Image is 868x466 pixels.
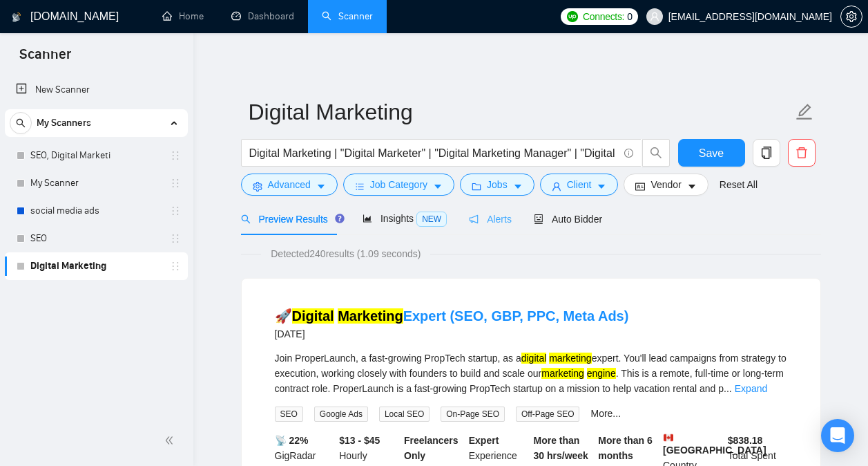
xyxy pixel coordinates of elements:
input: Search Freelance Jobs... [249,145,618,162]
div: Tooltip anchor [334,212,346,225]
span: area-chart [363,214,372,223]
span: copy [753,147,780,159]
span: holder [170,150,181,161]
button: settingAdvancedcaret-down [241,174,338,196]
span: delete [789,147,815,159]
mark: engine [587,368,616,379]
span: On-Page SEO [441,407,505,422]
a: Expand [735,383,767,394]
span: setting [253,181,262,192]
span: bars [355,181,365,192]
b: More than 6 months [598,435,653,461]
span: Job Category [370,177,427,192]
mark: marketing [549,353,591,364]
img: logo [12,6,21,28]
button: userClientcaret-down [540,174,619,196]
span: info-circle [624,149,633,158]
span: Alerts [469,214,512,225]
a: New Scanner [16,76,177,104]
span: caret-down [597,181,606,192]
img: upwork-logo.png [567,11,578,22]
a: Reset All [720,177,758,192]
span: NEW [416,212,447,227]
span: Detected 240 results (1.09 seconds) [261,246,430,261]
li: New Scanner [5,76,188,104]
span: Scanner [8,44,82,73]
span: Client [567,177,592,192]
span: search [241,214,251,224]
a: dashboardDashboard [231,10,294,22]
span: user [650,12,659,21]
a: social media ads [30,197,162,225]
span: Vendor [650,177,681,192]
b: $ 838.18 [728,435,763,446]
div: Join ProperLaunch, a fast-growing PropTech startup, as a expert. You'll lead campaigns from strat... [275,351,787,396]
a: More... [590,408,621,419]
span: Connects: [583,9,624,24]
b: Expert [469,435,499,446]
span: folder [472,181,481,192]
span: holder [170,205,181,216]
a: setting [840,11,862,22]
a: Digital Marketing [30,252,162,280]
span: Jobs [487,177,508,192]
span: Insights [363,213,447,224]
span: Local SEO [379,407,430,422]
b: More than 30 hrs/week [534,435,588,461]
span: holder [170,178,181,189]
mark: marketing [541,368,584,379]
button: folderJobscaret-down [460,174,534,196]
span: Off-Page SEO [516,407,579,422]
mark: digital [521,353,547,364]
span: notification [469,214,479,224]
span: Advanced [268,177,311,192]
button: idcardVendorcaret-down [624,174,708,196]
input: Scanner name... [249,95,793,129]
button: search [10,112,32,134]
span: My Scanners [37,109,91,137]
span: search [10,118,31,128]
a: SEO, Digital Marketi [30,142,162,169]
button: Save [678,139,745,167]
mark: Digital [292,308,334,324]
span: SEO [275,407,303,422]
a: homeHome [162,10,204,22]
button: setting [840,6,862,28]
span: Save [699,145,724,162]
a: 🚀Digital MarketingExpert (SEO, GBP, PPC, Meta Ads) [275,308,629,324]
b: $13 - $45 [339,435,380,446]
b: Freelancers Only [404,435,459,461]
span: caret-down [433,181,443,192]
span: Google Ads [314,407,368,422]
span: caret-down [513,181,523,192]
a: searchScanner [322,10,373,22]
div: [DATE] [275,326,629,342]
div: Open Intercom Messenger [821,419,854,452]
span: caret-down [316,181,326,192]
span: Preview Results [241,214,340,225]
span: user [552,181,561,192]
b: 📡 22% [275,435,309,446]
mark: Marketing [338,308,403,324]
span: holder [170,261,181,272]
span: robot [534,214,543,224]
li: My Scanners [5,109,188,280]
span: idcard [635,181,645,192]
span: search [643,147,669,159]
img: 🇨🇦 [664,433,673,442]
span: Auto Bidder [534,214,602,225]
span: edit [795,103,813,121]
a: My Scanner [30,169,162,197]
button: search [642,139,670,167]
span: ... [724,383,732,394]
button: delete [788,139,816,167]
span: double-left [164,434,178,447]
b: [GEOGRAPHIC_DATA] [663,433,766,456]
button: barsJob Categorycaret-down [343,174,454,196]
a: SEO [30,225,162,252]
span: setting [841,11,862,22]
span: 0 [627,9,633,24]
span: holder [170,233,181,244]
span: caret-down [687,181,697,192]
button: copy [753,139,780,167]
